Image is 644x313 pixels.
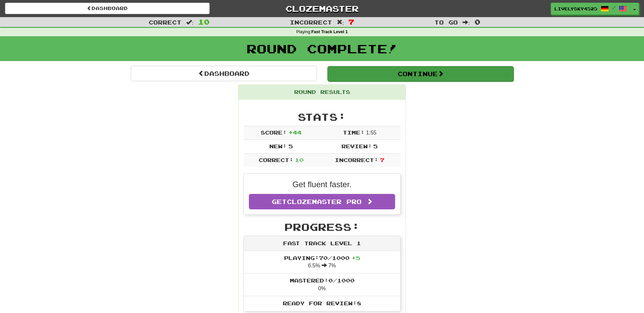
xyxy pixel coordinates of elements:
[269,143,287,149] span: New:
[283,300,361,306] span: Ready for Review: 8
[475,18,480,26] span: 0
[244,251,400,274] li: 6.5% 7%
[244,273,400,296] li: 0%
[348,18,354,26] span: 7
[311,30,348,34] strong: Fast Track Level 1
[249,194,395,209] a: GetClozemaster Pro
[149,19,181,25] span: Correct
[554,6,597,12] span: LivelySky4525
[380,157,384,163] span: 7
[551,3,631,15] a: LivelySky4525 /
[327,66,514,82] button: Continue
[249,179,395,190] p: Get fluent faster.
[337,19,344,25] span: :
[612,5,615,10] span: /
[244,221,400,232] h2: Progress:
[373,143,378,149] span: 5
[244,236,400,251] div: Fast Track Level 1
[284,255,360,261] span: Playing: 70 / 1000
[463,19,470,25] span: :
[220,3,424,14] a: Clozemaster
[288,143,293,149] span: 5
[287,198,362,205] span: Clozemaster Pro
[295,157,304,163] span: 10
[335,157,378,163] span: Incorrect:
[290,19,332,25] span: Incorrect
[244,111,400,122] h2: Stats:
[5,3,210,14] a: Dashboard
[343,129,365,136] span: Time:
[288,129,302,136] span: + 44
[198,18,210,26] span: 10
[352,255,360,261] span: + 5
[341,143,372,149] span: Review:
[366,130,376,136] span: 1 : 55
[131,66,317,81] a: Dashboard
[238,85,406,100] div: Round Results
[186,19,194,25] span: :
[290,277,355,283] span: Mastered: 0 / 1000
[261,129,287,136] span: Score:
[259,157,293,163] span: Correct:
[2,42,642,55] h1: Round Complete!
[434,19,458,25] span: To go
